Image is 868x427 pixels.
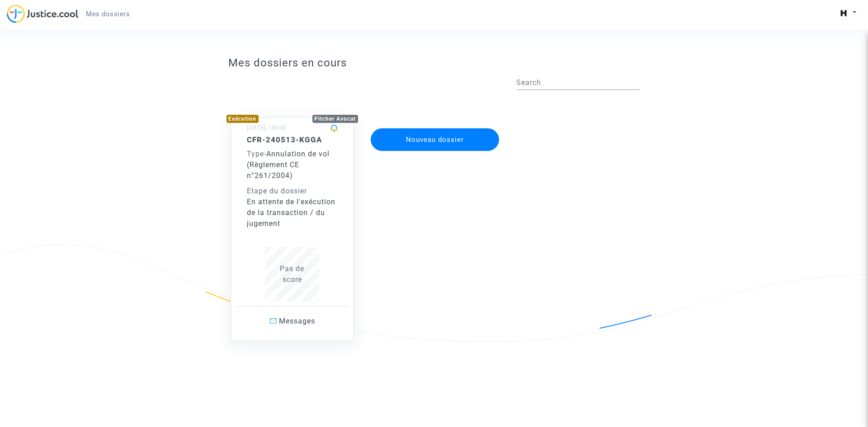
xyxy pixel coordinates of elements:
span: Messages [279,317,315,325]
a: Mes dossiers [79,7,137,21]
a: ExécutionPitcher Avocat[DATE] 16h38CFR-240513-KGGAType-Annulation de vol (Règlement CE n°261/2004... [222,99,363,341]
button: Nouveau dossier [371,128,499,151]
div: Etape du dossier [247,186,338,197]
div: Pitcher Avocat [312,115,359,123]
span: Annulation de vol (Règlement CE n°261/2004) [247,150,330,180]
img: jc-logo.svg [7,5,79,23]
small: [DATE] 16h38 [247,124,286,131]
a: Nouveau dossier [370,122,500,131]
div: En attente de l'exécution de la transaction / du jugement [247,197,338,229]
span: - [247,150,266,158]
img: aa02ca04b7aec9e4e73fc58fc63915b4 [837,7,850,19]
a: Messages [236,306,349,336]
h3: Mes dossiers en cours [228,56,640,70]
span: Mes dossiers [86,10,130,18]
span: Pas de score [280,264,304,284]
span: Type [247,150,264,158]
div: Exécution [226,115,259,123]
h5: CFR-240513-KGGA [247,135,338,144]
